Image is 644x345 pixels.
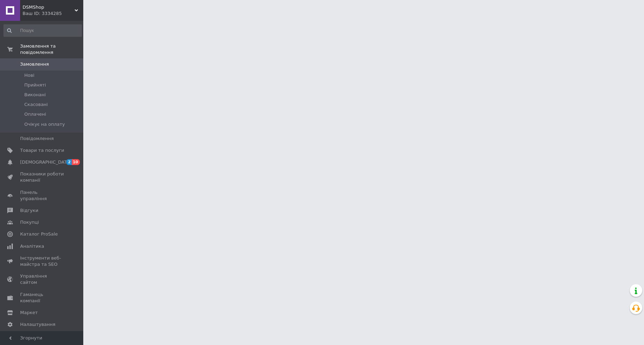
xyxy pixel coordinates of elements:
span: Покупці [20,219,39,225]
span: Прийняті [24,82,46,88]
span: Відгуки [20,207,38,214]
span: Управління сайтом [20,273,64,286]
span: Інструменти веб-майстра та SEO [20,255,64,268]
span: Аналітика [20,243,44,249]
span: Панель управління [20,189,64,202]
span: Очікує на оплату [24,121,65,128]
span: Каталог ProSale [20,231,58,237]
span: [DEMOGRAPHIC_DATA] [20,159,71,165]
span: Налаштування [20,321,56,328]
span: Замовлення та повідомлення [20,43,83,56]
span: Повідомлення [20,135,54,142]
span: Виконані [24,92,46,98]
span: 10 [72,159,80,165]
span: Гаманець компанії [20,291,64,304]
span: Товари та послуги [20,147,64,154]
span: DSMShop [23,4,75,10]
div: Ваш ID: 3334285 [23,10,83,17]
span: Замовлення [20,61,49,67]
input: Пошук [3,24,82,37]
span: Показники роботи компанії [20,171,64,183]
span: Скасовані [24,101,48,108]
span: 2 [66,159,72,165]
span: Маркет [20,310,38,316]
span: Оплачені [24,111,46,117]
span: Нові [24,72,34,79]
